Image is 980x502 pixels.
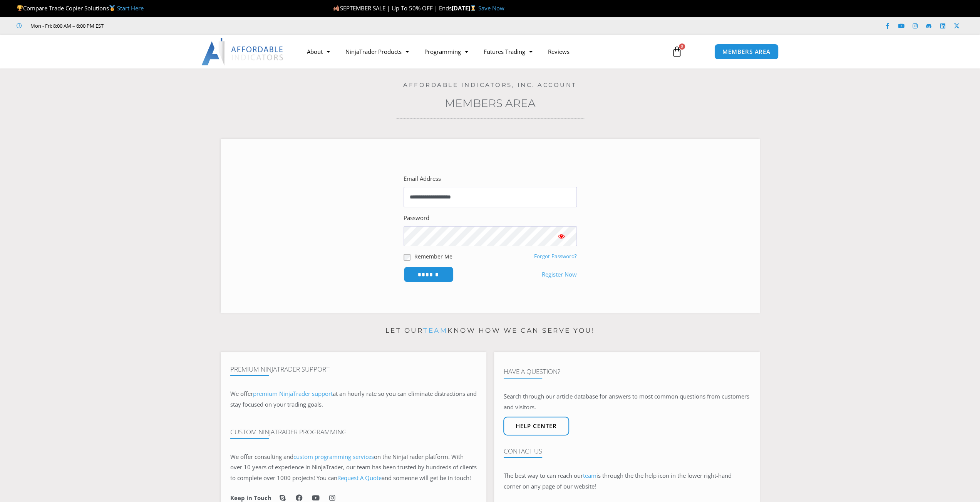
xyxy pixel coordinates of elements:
a: Affordable Indicators, Inc. Account [403,81,577,88]
a: Register Now [542,269,577,280]
span: Compare Trade Copier Solutions [17,4,144,12]
label: Email Address [404,173,441,184]
a: Members Area [445,97,536,110]
button: Show password [546,226,577,246]
h4: Have A Question? [504,368,750,375]
img: ⌛ [470,5,476,11]
strong: [DATE] [451,4,478,12]
a: Reviews [540,43,577,60]
span: 0 [679,43,685,50]
p: The best way to can reach our is through the the help icon in the lower right-hand corner on any ... [504,470,750,492]
span: Help center [516,423,557,429]
a: Save Now [478,4,504,12]
a: MEMBERS AREA [714,44,779,60]
a: team [583,472,596,479]
img: 🍂 [333,5,339,11]
a: Start Here [117,4,144,12]
a: premium NinjaTrader support [253,390,333,397]
img: 🏆 [17,5,23,11]
nav: Menu [299,43,663,60]
img: 🥇 [109,5,115,11]
span: at an hourly rate so you can eliminate distractions and stay focused on your trading goals. [230,390,477,408]
iframe: Customer reviews powered by Trustpilot [114,22,230,30]
span: We offer consulting and [230,453,374,460]
a: 0 [660,40,694,63]
label: Remember Me [414,252,452,260]
p: Let our know how we can serve you! [221,325,760,337]
img: LogoAI | Affordable Indicators – NinjaTrader [201,38,284,65]
a: Futures Trading [476,43,540,60]
label: Password [404,213,429,223]
span: We offer [230,390,253,397]
a: Forgot Password? [534,253,577,260]
a: custom programming services [293,453,374,460]
h4: Custom NinjaTrader Programming [230,428,477,436]
a: NinjaTrader Products [338,43,417,60]
a: Help center [503,417,569,435]
span: MEMBERS AREA [722,49,771,55]
span: on the NinjaTrader platform. With over 10 years of experience in NinjaTrader, our team has been t... [230,453,477,482]
span: Mon - Fri: 8:00 AM – 6:00 PM EST [28,21,104,30]
h6: Keep in Touch [230,494,271,502]
h4: Contact Us [504,447,750,455]
a: About [299,43,338,60]
a: team [423,327,447,334]
p: Search through our article database for answers to most common questions from customers and visit... [504,391,750,413]
a: Request A Quote [337,474,382,482]
span: SEPTEMBER SALE | Up To 50% OFF | Ends [333,4,451,12]
h4: Premium NinjaTrader Support [230,365,477,373]
a: Programming [417,43,476,60]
